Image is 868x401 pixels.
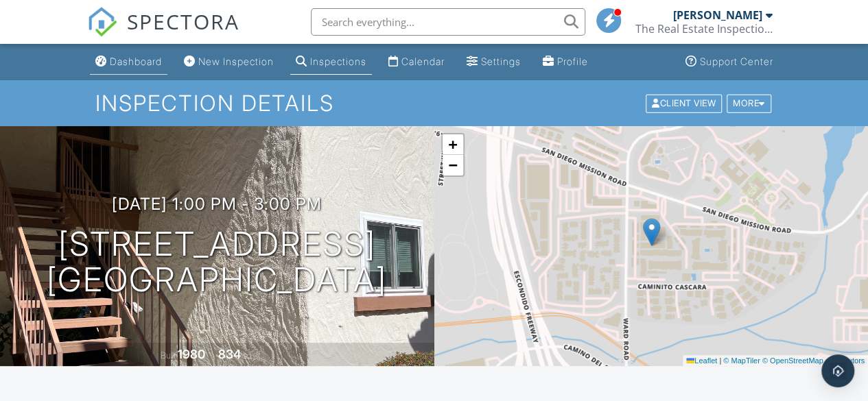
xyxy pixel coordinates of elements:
a: Client View [644,97,725,108]
div: Client View [646,94,722,112]
div: New Inspection [198,56,274,67]
a: Zoom in [443,134,463,155]
h1: Inspection Details [95,91,772,115]
a: © MapTiler [723,356,760,365]
a: Dashboard [90,49,167,75]
h1: [STREET_ADDRESS] [GEOGRAPHIC_DATA] [47,226,387,299]
h3: [DATE] 1:00 pm - 3:00 pm [112,195,322,213]
span: Built [161,350,176,361]
span: SPECTORA [127,7,239,36]
img: Marker [643,218,660,246]
div: More [727,94,771,112]
a: Settings [461,49,526,75]
div: Open Intercom Messenger [821,354,854,387]
a: Profile [537,49,594,75]
div: Inspections [310,56,366,67]
img: The Best Home Inspection Software - Spectora [87,7,117,37]
a: SPECTORA [87,19,239,47]
a: New Inspection [178,49,279,75]
div: Settings [481,56,521,67]
a: Zoom out [443,155,463,175]
div: The Real Estate Inspection Company [635,22,773,36]
a: © OpenStreetMap contributors [762,356,865,365]
span: sq. ft. [243,350,262,361]
span: | [719,356,721,365]
div: Profile [557,56,588,67]
div: [PERSON_NAME] [673,8,762,22]
a: Calendar [383,49,450,75]
div: Dashboard [110,56,162,67]
span: − [448,156,457,173]
div: 834 [218,347,241,361]
div: Calendar [401,56,445,67]
div: Support Center [700,56,773,67]
input: Search everything... [311,8,585,36]
a: Leaflet [686,356,717,365]
div: 1980 [178,347,205,361]
a: Inspections [290,49,372,75]
a: Support Center [680,49,779,75]
span: + [448,136,457,153]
